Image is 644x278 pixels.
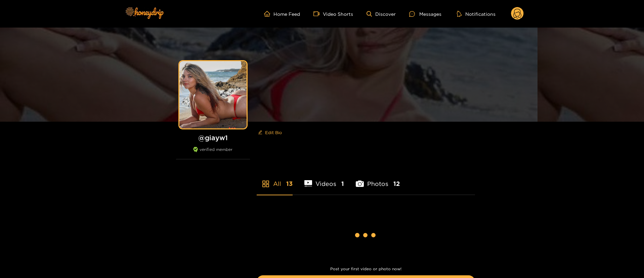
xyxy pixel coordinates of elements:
a: Home Feed [264,11,300,17]
button: Notifications [455,10,498,17]
li: Videos [304,164,344,195]
button: editEdit Bio [257,127,283,138]
span: edit [258,130,262,135]
span: appstore [262,180,270,188]
span: Edit Bio [265,129,282,136]
li: Photos [356,164,400,195]
span: home [264,11,273,17]
div: Messages [409,10,441,18]
span: video-camera [313,11,323,17]
h1: @ giayw1 [176,133,250,142]
span: 13 [286,180,293,188]
a: Video Shorts [313,11,353,17]
div: verified member [176,147,250,159]
p: Post your first video or photo now! [257,267,475,271]
li: All [257,164,293,195]
span: 1 [341,180,344,188]
span: 12 [393,180,400,188]
a: Discover [367,11,396,17]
